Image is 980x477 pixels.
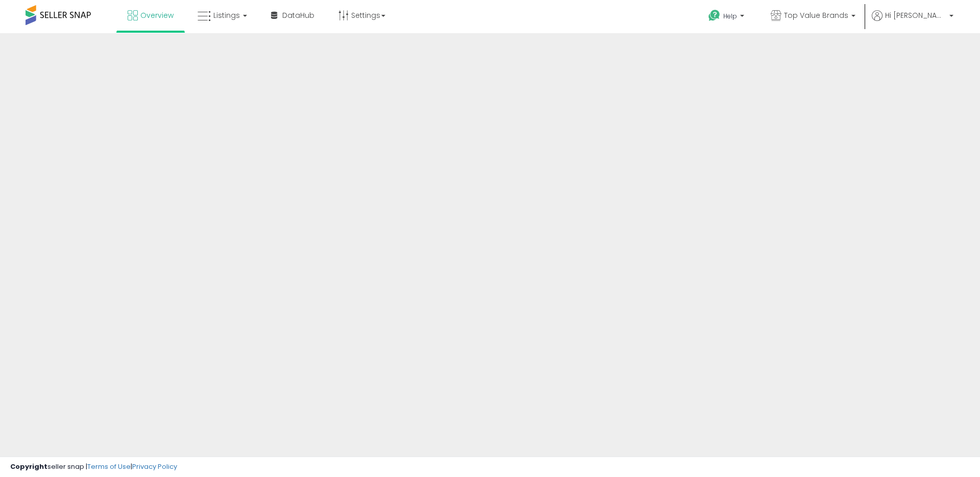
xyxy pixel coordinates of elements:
[282,10,314,20] span: DataHub
[872,10,953,33] a: Hi [PERSON_NAME]
[700,2,754,33] a: Help
[885,10,946,20] span: Hi [PERSON_NAME]
[708,9,721,22] i: Get Help
[140,10,174,20] span: Overview
[213,10,240,20] span: Listings
[784,10,848,20] span: Top Value Brands
[723,12,737,20] span: Help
